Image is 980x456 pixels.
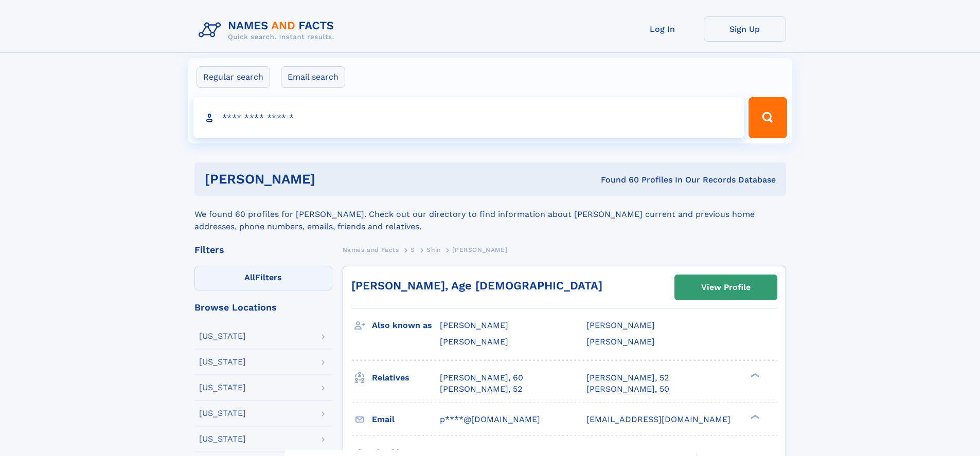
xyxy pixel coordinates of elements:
[372,411,440,428] h3: Email
[372,317,440,334] h3: Also known as
[586,414,730,424] span: [EMAIL_ADDRESS][DOMAIN_NAME]
[205,173,458,186] h1: [PERSON_NAME]
[458,174,776,186] div: Found 60 Profiles In Our Records Database
[194,303,332,312] div: Browse Locations
[586,337,655,346] span: [PERSON_NAME]
[343,243,399,256] a: Names and Facts
[199,435,246,443] div: [US_STATE]
[193,97,744,138] input: search input
[440,320,508,330] span: [PERSON_NAME]
[701,276,751,299] div: View Profile
[621,16,704,42] a: Log In
[351,279,602,292] a: [PERSON_NAME], Age [DEMOGRAPHIC_DATA]
[426,243,440,256] a: Shin
[440,384,522,395] a: [PERSON_NAME], 52
[452,246,507,253] span: [PERSON_NAME]
[748,413,760,420] div: ❯
[199,384,246,392] div: [US_STATE]
[749,97,787,138] button: Search Button
[411,246,415,253] span: S
[586,320,655,330] span: [PERSON_NAME]
[194,16,343,44] img: Logo Names and Facts
[372,369,440,387] h3: Relatives
[440,337,508,346] span: [PERSON_NAME]
[675,275,777,300] a: View Profile
[194,266,332,290] label: Filters
[197,66,270,88] label: Regular search
[194,196,786,233] div: We found 60 profiles for [PERSON_NAME]. Check out our directory to find information about [PERSON...
[426,246,440,253] span: Shin
[199,358,246,366] div: [US_STATE]
[586,372,669,384] a: [PERSON_NAME], 52
[748,372,760,378] div: ❯
[586,384,669,395] a: [PERSON_NAME], 50
[281,66,345,88] label: Email search
[704,16,786,42] a: Sign Up
[199,332,246,340] div: [US_STATE]
[440,372,523,384] a: [PERSON_NAME], 60
[194,245,332,254] div: Filters
[199,409,246,417] div: [US_STATE]
[411,243,415,256] a: S
[244,272,255,282] span: All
